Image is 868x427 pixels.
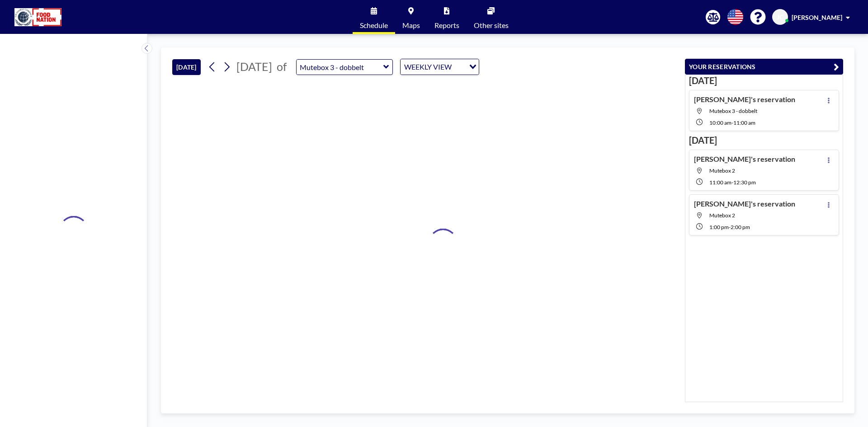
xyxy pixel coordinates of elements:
[729,224,731,230] span: -
[454,61,464,73] input: Search for option
[434,22,459,29] span: Reports
[709,212,735,219] span: Mutebox 2
[277,60,287,74] span: of
[402,22,420,29] span: Maps
[297,60,383,75] input: Mutebox 3 - dobbelt
[689,75,839,86] h3: [DATE]
[474,22,509,29] span: Other sites
[709,167,735,174] span: Mutebox 2
[792,14,842,21] span: [PERSON_NAME]
[172,59,201,75] button: [DATE]
[733,179,756,186] span: 12:30 PM
[689,135,839,146] h3: [DATE]
[236,60,272,73] span: [DATE]
[14,8,61,26] img: organization-logo
[777,13,783,21] span: JC
[709,179,731,186] span: 11:00 AM
[360,22,388,29] span: Schedule
[731,119,733,126] span: -
[709,224,729,230] span: 1:00 PM
[733,119,755,126] span: 11:00 AM
[731,224,750,230] span: 2:00 PM
[685,59,843,75] button: YOUR RESERVATIONS
[709,108,757,114] span: Mutebox 3 - dobbelt
[694,95,795,104] h4: [PERSON_NAME]'s reservation
[694,199,795,208] h4: [PERSON_NAME]'s reservation
[694,155,795,164] h4: [PERSON_NAME]'s reservation
[402,61,453,73] span: WEEKLY VIEW
[401,59,479,75] div: Search for option
[731,179,733,186] span: -
[709,119,731,126] span: 10:00 AM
